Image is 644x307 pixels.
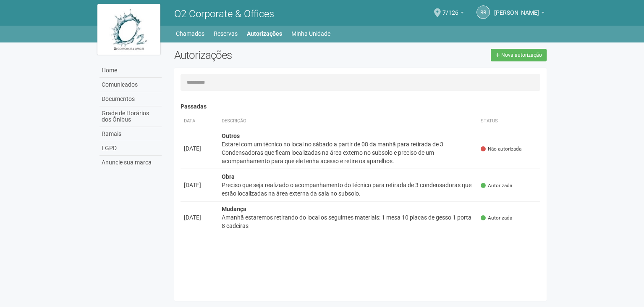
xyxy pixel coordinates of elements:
div: [DATE] [184,144,215,153]
span: Não autorizada [481,146,521,153]
span: O2 Corporate & Offices [174,8,274,20]
a: Grade de Horários dos Ônibus [99,106,162,127]
th: Status [477,114,540,128]
strong: Outros [222,132,240,139]
a: Documentos [99,92,162,106]
h2: Autorizações [174,49,354,61]
a: Minha Unidade [291,28,330,40]
a: [PERSON_NAME] [494,11,545,17]
img: logo.jpg [97,4,160,55]
span: Bruno Bonfante [494,1,539,16]
span: 7/126 [442,1,458,16]
div: [DATE] [184,213,215,222]
a: Ramais [99,127,162,141]
a: Chamados [176,28,204,40]
a: BB [476,5,490,19]
span: Autorizada [481,182,512,189]
a: Autorizações [247,28,282,40]
div: Estarei com um técnico no local no sábado a partir de 08 da manhã para retirada de 3 Condensadora... [222,140,474,165]
span: Autorizada [481,214,512,222]
a: Comunicados [99,78,162,92]
th: Data [181,114,218,128]
h4: Passadas [181,103,540,110]
strong: Mudança [222,206,246,212]
a: Anuncie sua marca [99,156,162,169]
th: Descrição [218,114,477,128]
div: Preciso que seja realizado o acompanhamento do técnico para retirada de 3 condensadoras que estão... [222,181,474,198]
a: LGPD [99,141,162,156]
a: 7/126 [442,11,464,17]
a: Nova autorização [491,49,547,61]
strong: Obra [222,173,235,180]
a: Home [99,64,162,78]
div: Amanhã estaremos retirando do local os seguintes materiais: 1 mesa 10 placas de gesso 1 porta 8 c... [222,213,474,230]
span: Nova autorização [501,52,542,58]
div: [DATE] [184,181,215,189]
a: Reservas [214,28,238,40]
